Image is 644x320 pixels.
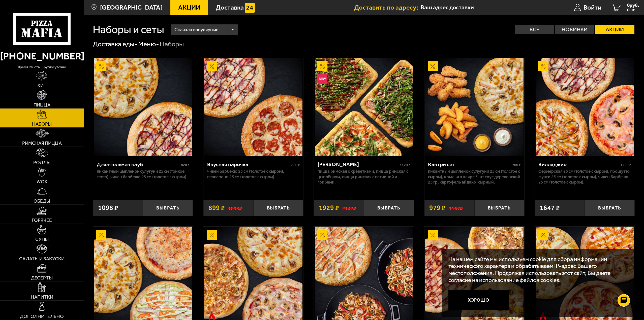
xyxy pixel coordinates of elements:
div: [PERSON_NAME] [318,161,398,168]
img: Акционный [207,230,217,240]
p: Чикен Барбекю 25 см (толстое с сыром), Пепперони 25 см (толстое с сыром). [207,169,300,180]
img: Акционный [96,230,106,240]
div: Вкусная парочка [207,161,290,168]
span: 700 г [512,163,520,167]
span: Роллы [33,160,50,165]
span: 0 шт. [627,8,639,12]
s: 1098 ₽ [228,204,242,211]
input: Ваш адрес доставки [421,3,549,12]
s: 2147 ₽ [342,204,356,211]
span: 979 ₽ [429,204,446,211]
a: Доставка еды- [93,40,137,48]
img: Акционный [538,230,548,240]
span: Обеды [34,199,50,203]
h1: Наборы и сеты [93,24,164,35]
img: Акционный [538,61,548,71]
img: Акционный [428,61,438,71]
span: 899 ₽ [208,204,225,211]
p: Пикантный цыплёнок сулугуни 25 см (тонкое тесто), Чикен Барбекю 25 см (толстое с сыром). [97,169,189,180]
p: На нашем сайте мы используем cookie для сбора информации технического характера и обрабатываем IP... [448,256,625,283]
span: 1647 ₽ [540,204,560,211]
img: Акционный [317,61,327,71]
a: АкционныйНовинкаМама Миа [314,58,414,156]
span: 1098 ₽ [98,204,118,211]
button: Выбрать [364,200,414,216]
p: Фермерская 25 см (толстое с сыром), Прошутто Фунги 25 см (толстое с сыром), Чикен Барбекю 25 см (... [538,169,631,185]
div: Наборы [160,40,184,49]
span: [GEOGRAPHIC_DATA] [100,4,163,11]
span: 0 руб. [627,3,639,8]
a: Меню- [138,40,159,48]
a: АкционныйВкусная парочка [203,58,303,156]
span: Супы [35,237,49,242]
span: Хит [37,83,47,88]
img: Акционный [207,61,217,71]
img: 15daf4d41897b9f0e9f617042186c801.svg [245,3,255,13]
img: Кантри сет [425,58,524,156]
img: Мама Миа [315,58,413,156]
span: WOK [37,179,47,184]
img: Акционный [428,230,438,240]
button: Выбрать [474,200,524,216]
img: Вилладжио [536,58,634,156]
div: Джентельмен клуб [97,161,180,168]
span: 860 г [291,163,300,167]
span: Салаты и закуски [19,256,65,261]
button: Выбрать [253,200,303,216]
img: Вкусная парочка [204,58,302,156]
span: Десерты [31,275,53,280]
span: Войти [584,4,601,11]
p: Пицца Римская с креветками, Пицца Римская с цыплёнком, Пицца Римская с ветчиной и грибами. [318,169,410,185]
span: Дополнительно [20,314,64,319]
span: Акции [178,4,200,11]
img: Акционный [96,61,106,71]
button: Хорошо [448,290,509,310]
span: Доставить по адресу: [354,4,421,11]
span: Горячее [32,218,52,223]
span: Доставка [216,4,244,11]
span: 1290 г [621,163,631,167]
a: АкционныйВилладжио [535,58,635,156]
span: Сначала популярные [174,23,219,36]
span: 820 г [181,163,189,167]
label: Акции [595,25,634,34]
a: АкционныйКантри сет [424,58,524,156]
div: Кантри сет [428,161,511,168]
a: АкционныйДжентельмен клуб [93,58,193,156]
img: Акционный [317,230,327,240]
span: Напитки [31,295,53,299]
img: Новинка [317,74,327,84]
s: 1167 ₽ [449,204,463,211]
span: Пицца [34,102,50,107]
span: Римская пицца [22,141,62,146]
span: Наборы [32,122,52,126]
button: Выбрать [143,200,193,216]
div: Вилладжио [538,161,619,168]
label: Новинки [555,25,594,34]
span: 1929 ₽ [319,204,339,211]
label: Все [515,25,554,34]
span: 1120 г [400,163,410,167]
p: Пикантный цыплёнок сулугуни 25 см (толстое с сыром), крылья в кляре 5 шт соус деревенский 25 гр, ... [428,169,520,185]
img: Джентельмен клуб [94,58,192,156]
button: Выбрать [585,200,635,216]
